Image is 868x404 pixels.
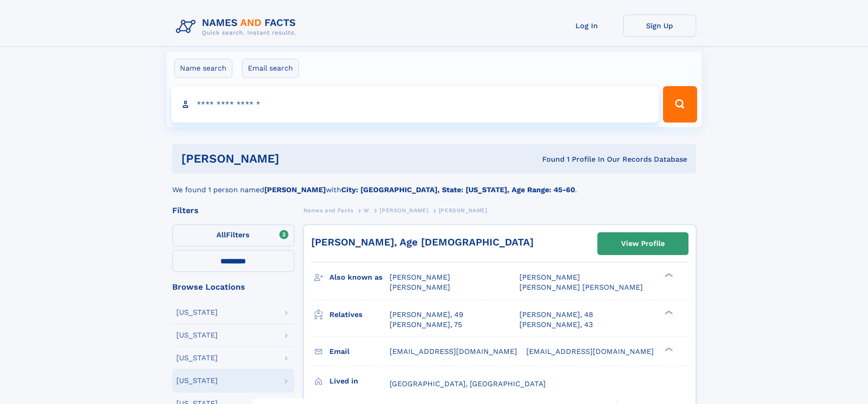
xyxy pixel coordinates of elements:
[390,320,462,330] a: [PERSON_NAME], 75
[390,273,450,281] span: [PERSON_NAME]
[550,15,623,37] a: Log In
[329,373,390,389] h3: Lived in
[598,233,688,255] a: View Profile
[264,185,326,194] b: [PERSON_NAME]
[663,272,673,278] div: ❯
[176,332,218,339] div: [US_STATE]
[663,346,673,352] div: ❯
[176,377,218,384] div: [US_STATE]
[380,207,428,214] span: [PERSON_NAME]
[172,206,294,215] div: Filters
[172,15,303,39] img: Logo Names and Facts
[176,309,218,316] div: [US_STATE]
[411,154,687,164] div: Found 1 Profile In Our Records Database
[341,185,575,194] b: City: [GEOGRAPHIC_DATA], State: [US_STATE], Age Range: 45-60
[439,207,488,214] span: [PERSON_NAME]
[519,310,593,320] a: [PERSON_NAME], 48
[303,205,354,216] a: Names and Facts
[329,270,390,285] h3: Also known as
[329,344,390,359] h3: Email
[621,233,665,254] div: View Profile
[172,283,294,291] div: Browse Locations
[390,347,517,356] span: [EMAIL_ADDRESS][DOMAIN_NAME]
[311,236,534,248] a: [PERSON_NAME], Age [DEMOGRAPHIC_DATA]
[171,86,659,123] input: search input
[242,59,299,78] label: Email search
[663,86,697,123] button: Search Button
[526,347,654,356] span: [EMAIL_ADDRESS][DOMAIN_NAME]
[176,354,218,362] div: [US_STATE]
[663,309,673,315] div: ❯
[174,59,232,78] label: Name search
[390,283,450,291] span: [PERSON_NAME]
[364,207,370,214] span: W
[172,174,696,195] div: We found 1 person named with .
[329,307,390,322] h3: Relatives
[390,379,546,388] span: [GEOGRAPHIC_DATA], [GEOGRAPHIC_DATA]
[364,205,370,216] a: W
[519,273,580,281] span: [PERSON_NAME]
[519,320,593,330] a: [PERSON_NAME], 43
[623,15,696,37] a: Sign Up
[172,225,294,246] label: Filters
[216,230,226,239] span: All
[380,205,428,216] a: [PERSON_NAME]
[181,153,411,164] h1: [PERSON_NAME]
[519,283,643,291] span: [PERSON_NAME] [PERSON_NAME]
[390,310,463,320] a: [PERSON_NAME], 49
